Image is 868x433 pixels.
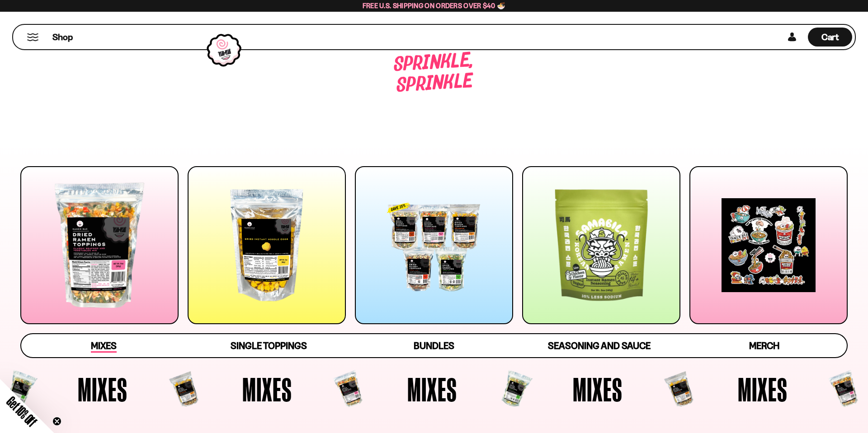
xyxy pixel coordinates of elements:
[242,372,292,406] span: Mixes
[548,340,651,351] span: Seasoning and Sauce
[186,334,351,357] a: Single Toppings
[573,372,623,406] span: Mixes
[52,28,73,47] a: Shop
[821,32,839,42] span: Cart
[231,340,307,351] span: Single Toppings
[52,417,61,426] button: Close teaser
[749,340,779,351] span: Merch
[91,340,117,353] span: Mixes
[414,340,454,351] span: Bundles
[407,372,457,406] span: Mixes
[738,372,788,406] span: Mixes
[52,31,73,43] span: Shop
[808,25,852,49] a: Cart
[517,334,682,357] a: Seasoning and Sauce
[351,334,516,357] a: Bundles
[21,334,186,357] a: Mixes
[4,394,39,429] span: Get 10% Off
[682,334,847,357] a: Merch
[27,33,39,41] button: Mobile Menu Trigger
[78,372,127,406] span: Mixes
[363,1,506,10] span: Free U.S. Shipping on Orders over $40 🍜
